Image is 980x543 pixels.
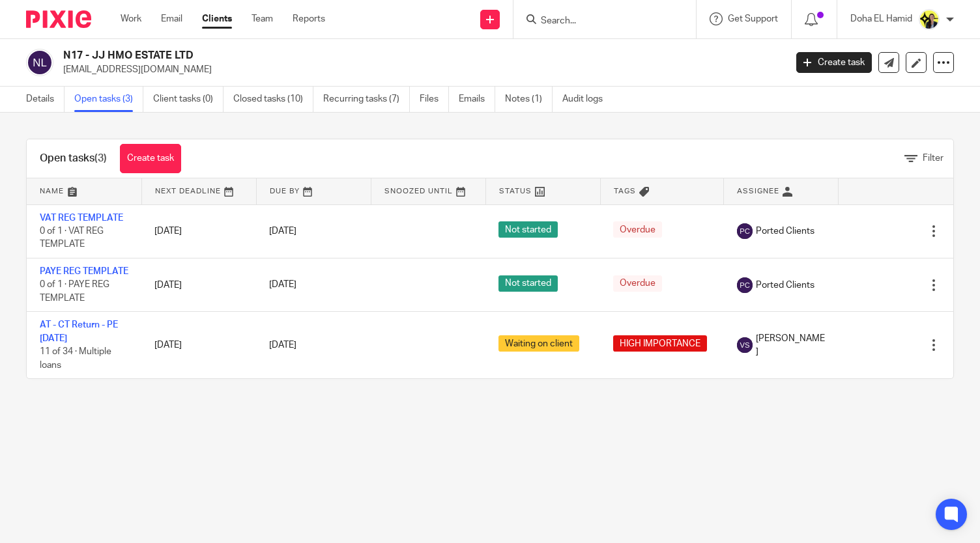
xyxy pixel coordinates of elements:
[269,341,296,350] span: [DATE]
[505,87,553,112] a: Notes (1)
[459,87,495,112] a: Emails
[141,258,256,311] td: [DATE]
[850,12,912,25] p: Doha EL Hamid
[293,12,325,25] a: Reports
[26,87,65,112] a: Details
[540,16,657,27] input: Search
[40,267,128,276] a: PAYE REG TEMPLATE
[153,87,223,112] a: Client tasks (0)
[269,227,296,236] span: [DATE]
[498,221,558,238] span: Not started
[613,335,707,352] span: HIGH IMPORTANCE
[233,87,313,112] a: Closed tasks (10)
[923,154,944,163] span: Filter
[40,320,118,342] a: AT - CT Return - PE [DATE]
[737,277,753,293] img: svg%3E
[161,12,182,25] a: Email
[202,12,232,25] a: Clients
[26,10,91,28] img: Pixie
[121,12,141,25] a: Work
[420,87,449,112] a: Files
[40,227,104,249] span: 0 of 1 · VAT REG TEMPLATE
[499,188,532,195] span: Status
[384,188,453,195] span: Snoozed Until
[614,188,636,195] span: Tags
[613,275,662,292] span: Overdue
[498,335,579,352] span: Waiting on client
[323,87,410,112] a: Recurring tasks (7)
[63,63,777,76] p: [EMAIL_ADDRESS][DOMAIN_NAME]
[613,221,662,238] span: Overdue
[756,332,826,359] span: [PERSON_NAME]
[737,223,753,239] img: svg%3E
[40,152,107,165] h1: Open tasks
[94,153,107,163] span: (3)
[919,9,940,30] img: Doha-Starbridge.jpg
[756,279,814,292] span: Ported Clients
[40,214,123,223] a: VAT REG TEMPLATE
[40,281,109,303] span: 0 of 1 · PAYE REG TEMPLATE
[141,312,256,378] td: [DATE]
[40,347,111,370] span: 11 of 34 · Multiple loans
[120,144,181,173] a: Create task
[74,87,143,112] a: Open tasks (3)
[26,49,53,76] img: svg%3E
[737,337,753,353] img: svg%3E
[728,14,778,23] span: Get Support
[796,52,872,73] a: Create task
[756,225,814,238] span: Ported Clients
[141,204,256,258] td: [DATE]
[498,275,558,292] span: Not started
[63,49,634,63] h2: N17 - JJ HMO ESTATE LTD
[252,12,273,25] a: Team
[562,87,612,112] a: Audit logs
[269,281,296,290] span: [DATE]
